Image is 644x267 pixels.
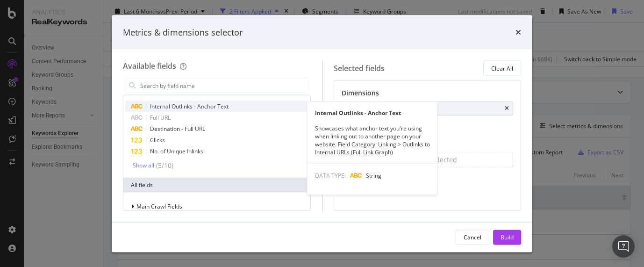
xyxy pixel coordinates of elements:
[150,114,171,122] span: Full URL
[493,230,521,245] button: Build
[150,125,205,133] span: Destination - Full URL
[154,161,173,170] div: ( 5 / 10 )
[139,79,308,93] input: Search by field name
[308,109,437,117] div: Internal Outlinks - Anchor Text
[464,233,481,241] div: Cancel
[334,63,385,73] div: Selected fields
[491,64,513,72] div: Clear All
[150,136,165,144] span: Clicks
[515,26,521,38] div: times
[123,178,310,193] div: All fields
[112,15,532,252] div: modal
[150,102,229,110] span: Internal Outlinks - Anchor Text
[366,172,381,180] span: String
[123,26,243,38] div: Metrics & dimensions selector
[308,124,437,157] div: Showcases what anchor text you're using when linking out to another page on your website. Field C...
[342,88,514,101] div: Dimensions
[315,172,346,180] span: DATA TYPE:
[133,162,154,169] div: Show all
[505,106,509,111] div: times
[136,202,182,210] span: Main Crawl Fields
[123,61,176,71] div: Available fields
[483,61,521,76] button: Clear All
[456,230,489,245] button: Cancel
[150,147,203,155] span: No. of Unique Inlinks
[501,233,514,241] div: Build
[612,235,635,258] div: Open Intercom Messenger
